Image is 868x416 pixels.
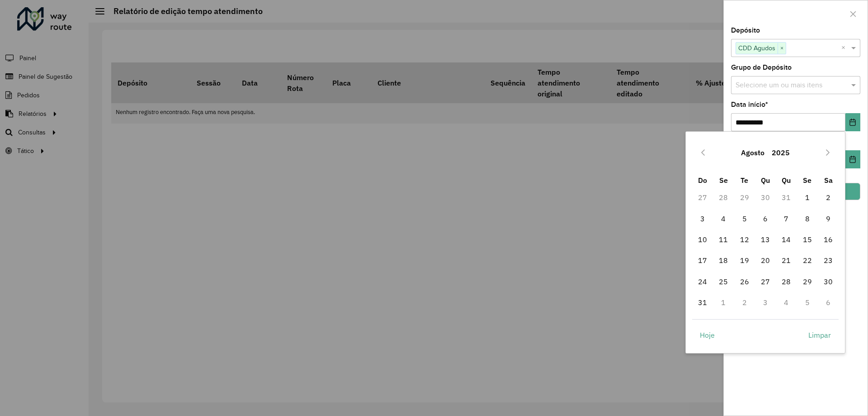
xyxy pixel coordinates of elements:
[736,210,754,228] span: 5
[755,229,776,250] td: 13
[797,271,818,292] td: 29
[845,150,860,168] button: Choose Date
[693,210,712,228] span: 3
[736,43,778,53] span: CDD Agudos
[818,208,839,229] td: 9
[756,230,774,249] span: 13
[797,292,818,313] td: 5
[777,273,795,291] span: 28
[777,251,795,269] span: 21
[741,176,748,185] span: Te
[777,230,795,249] span: 14
[798,230,816,249] span: 15
[819,273,837,291] span: 30
[776,229,797,250] td: 14
[693,251,712,269] span: 17
[734,208,755,229] td: 5
[777,210,795,228] span: 7
[818,187,839,208] td: 2
[714,251,732,269] span: 18
[819,188,837,206] span: 2
[693,273,712,291] span: 24
[798,188,816,206] span: 1
[797,187,818,208] td: 1
[692,271,713,292] td: 24
[692,208,713,229] td: 3
[713,292,734,313] td: 1
[692,292,713,313] td: 31
[808,330,831,340] span: Limpar
[818,292,839,313] td: 6
[714,230,732,249] span: 11
[819,210,837,228] span: 9
[713,187,734,208] td: 28
[801,326,839,344] button: Limpar
[714,273,732,291] span: 25
[734,271,755,292] td: 26
[798,273,816,291] span: 29
[713,229,734,250] td: 11
[731,99,768,110] label: Data início
[797,208,818,229] td: 8
[755,208,776,229] td: 6
[776,250,797,271] td: 21
[755,292,776,313] td: 3
[696,145,710,160] button: Previous Month
[776,187,797,208] td: 31
[756,210,774,228] span: 6
[692,187,713,208] td: 27
[782,176,791,185] span: Qu
[713,271,734,292] td: 25
[755,250,776,271] td: 20
[821,145,835,160] button: Next Month
[845,113,860,131] button: Choose Date
[778,43,786,54] span: ×
[756,251,774,269] span: 20
[737,142,768,163] button: Choose Month
[685,131,845,354] div: Choose Date
[756,273,774,291] span: 27
[736,273,754,291] span: 26
[798,210,816,228] span: 8
[713,250,734,271] td: 18
[734,229,755,250] td: 12
[818,250,839,271] td: 23
[841,43,849,53] span: Clear all
[819,230,837,249] span: 16
[736,230,754,249] span: 12
[731,25,760,36] label: Depósito
[692,326,722,344] button: Hoje
[761,176,770,185] span: Qu
[768,142,793,163] button: Choose Year
[713,208,734,229] td: 4
[692,250,713,271] td: 17
[731,62,792,73] label: Grupo de Depósito
[818,229,839,250] td: 16
[755,187,776,208] td: 30
[755,271,776,292] td: 27
[797,250,818,271] td: 22
[736,251,754,269] span: 19
[824,176,833,185] span: Sa
[693,293,712,311] span: 31
[734,292,755,313] td: 2
[803,176,811,185] span: Se
[714,210,732,228] span: 4
[700,330,715,340] span: Hoje
[776,271,797,292] td: 28
[693,230,712,249] span: 10
[734,250,755,271] td: 19
[698,176,707,185] span: Do
[776,208,797,229] td: 7
[692,229,713,250] td: 10
[776,292,797,313] td: 4
[818,271,839,292] td: 30
[798,251,816,269] span: 22
[719,176,728,185] span: Se
[797,229,818,250] td: 15
[734,187,755,208] td: 29
[819,251,837,269] span: 23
